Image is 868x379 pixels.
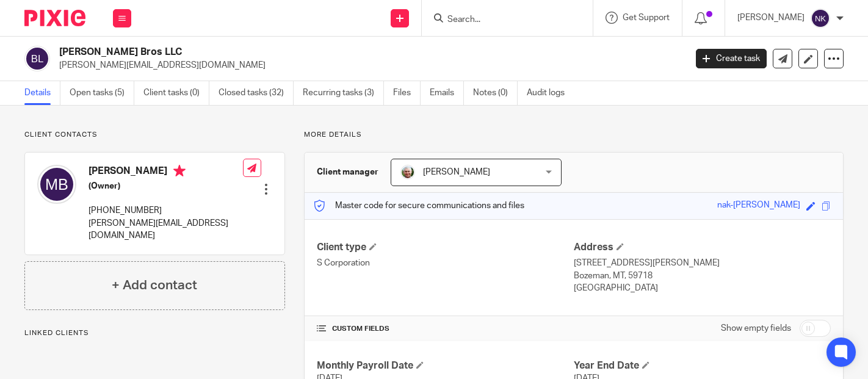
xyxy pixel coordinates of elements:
[574,241,831,254] h4: Address
[89,165,243,180] h4: [PERSON_NAME]
[430,81,464,105] a: Emails
[112,276,197,295] h4: + Add contact
[89,204,243,217] p: [PHONE_NUMBER]
[70,81,134,105] a: Open tasks (5)
[173,165,186,177] i: Primary
[303,81,384,105] a: Recurring tasks (3)
[811,9,830,28] img: svg%3E
[696,49,767,68] a: Create task
[59,46,554,59] h2: [PERSON_NAME] Bros LLC
[527,81,574,105] a: Audit logs
[317,324,574,334] h4: CUSTOM FIELDS
[219,81,294,105] a: Closed tasks (32)
[721,322,791,334] label: Show empty fields
[717,199,800,213] div: nak-[PERSON_NAME]
[89,217,243,242] p: [PERSON_NAME][EMAIL_ADDRESS][DOMAIN_NAME]
[304,130,844,140] p: More details
[24,10,85,26] img: Pixie
[317,359,574,372] h4: Monthly Payroll Date
[423,168,490,176] span: [PERSON_NAME]
[574,257,831,269] p: [STREET_ADDRESS][PERSON_NAME]
[574,282,831,294] p: [GEOGRAPHIC_DATA]
[143,81,209,105] a: Client tasks (0)
[314,200,524,212] p: Master code for secure communications and files
[473,81,518,105] a: Notes (0)
[737,12,805,24] p: [PERSON_NAME]
[446,15,556,26] input: Search
[24,328,285,338] p: Linked clients
[37,165,76,204] img: svg%3E
[317,257,574,269] p: S Corporation
[24,46,50,71] img: svg%3E
[623,13,670,22] span: Get Support
[317,166,378,178] h3: Client manager
[59,59,678,71] p: [PERSON_NAME][EMAIL_ADDRESS][DOMAIN_NAME]
[393,81,421,105] a: Files
[317,241,574,254] h4: Client type
[89,180,243,192] h5: (Owner)
[574,359,831,372] h4: Year End Date
[24,81,60,105] a: Details
[24,130,285,140] p: Client contacts
[574,270,831,282] p: Bozeman, MT, 59718
[400,165,415,179] img: kim_profile.jpg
